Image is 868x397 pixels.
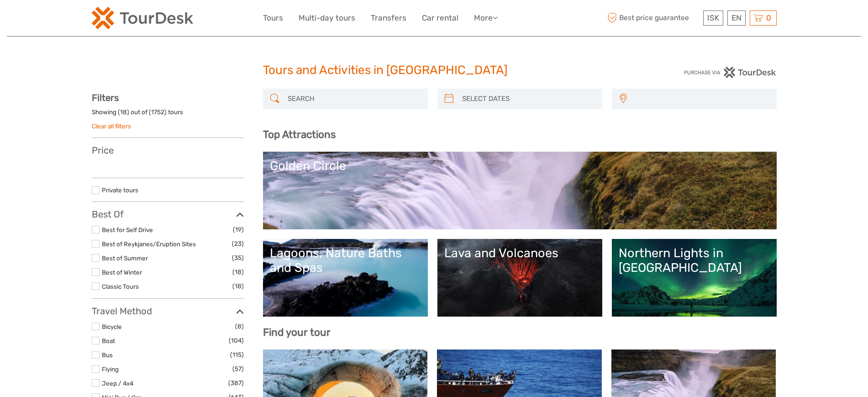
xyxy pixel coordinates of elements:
[92,7,193,29] img: 120-15d4194f-c635-41b9-a512-a3cb382bfb57_logo_small.png
[270,159,770,222] a: Golden Circle
[263,63,605,78] h1: Tours and Activities in [GEOGRAPHIC_DATA]
[102,240,196,248] a: Best of Reykjanes/Eruption Sites
[284,91,423,107] input: SEARCH
[474,11,498,25] a: More
[619,246,770,310] a: Northern Lights in [GEOGRAPHIC_DATA]
[707,13,719,22] span: ISK
[102,323,122,330] a: Bicycle
[444,246,595,310] a: Lava and Volcanoes
[102,254,148,262] a: Best of Summer
[232,281,244,291] span: (18)
[151,108,164,116] label: 1752
[299,11,355,25] a: Multi-day tours
[233,224,244,235] span: (19)
[232,253,244,263] span: (35)
[232,267,244,277] span: (18)
[270,246,421,275] div: Lagoons, Nature Baths and Spas
[263,128,336,141] b: Top Attractions
[458,91,598,107] input: SELECT DATES
[727,11,746,26] div: EN
[92,122,131,130] a: Clear all filters
[92,92,119,103] strong: Filters
[102,186,138,194] a: Private tours
[92,145,244,156] h3: Price
[102,351,113,359] a: Bus
[102,365,119,373] a: Flying
[263,11,283,25] a: Tours
[102,269,142,276] a: Best of Winter
[228,378,244,388] span: (387)
[92,108,244,122] div: Showing ( ) out of ( ) tours
[371,11,406,25] a: Transfers
[102,283,139,290] a: Classic Tours
[232,238,244,249] span: (23)
[263,326,331,339] b: Find your tour
[232,364,244,374] span: (57)
[229,335,244,346] span: (104)
[92,306,244,317] h3: Travel Method
[230,349,244,360] span: (115)
[120,108,127,116] label: 18
[92,209,244,220] h3: Best Of
[444,246,595,260] div: Lava and Volcanoes
[605,11,701,26] span: Best price guarantee
[235,321,244,332] span: (8)
[102,337,115,344] a: Boat
[102,226,153,233] a: Best for Self Drive
[270,246,421,310] a: Lagoons, Nature Baths and Spas
[765,13,773,22] span: 0
[684,67,776,78] img: PurchaseViaTourDesk.png
[619,246,770,275] div: Northern Lights in [GEOGRAPHIC_DATA]
[102,380,133,387] a: Jeep / 4x4
[270,159,770,173] div: Golden Circle
[422,11,458,25] a: Car rental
